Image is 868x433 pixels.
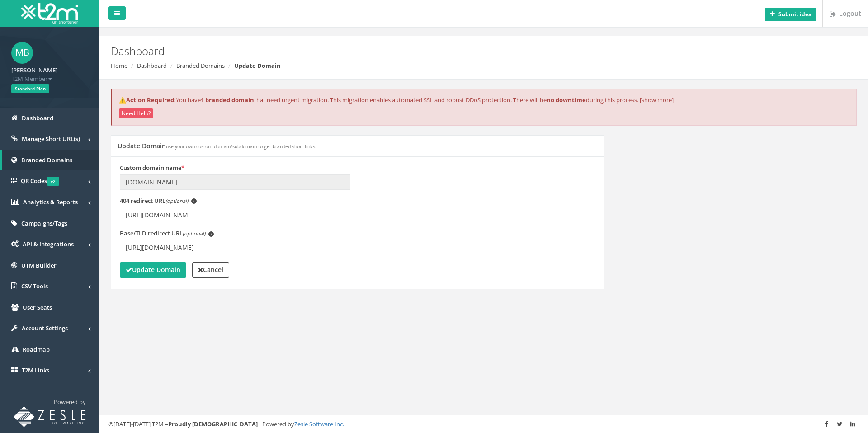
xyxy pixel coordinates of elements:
button: Update Domain [120,262,186,278]
small: use your own custom domain/subdomain to get branded short links. [166,143,316,150]
span: Dashboard [22,114,53,122]
b: Submit idea [778,10,811,18]
span: T2M Member [11,75,88,83]
a: [PERSON_NAME] T2M Member [11,64,88,83]
a: Zesle Software Inc. [294,420,344,428]
span: Standard Plan [11,84,49,93]
label: Base/TLD redirect URL [120,229,214,238]
input: Enter 404 redirect URL [120,207,350,222]
em: (optional) [183,230,205,237]
span: v2 [47,177,59,186]
strong: Update Domain [126,265,180,274]
p: You have that need urgent migration. This migration enables automated SSL and robust DDoS protect... [119,96,849,104]
a: Dashboard [137,61,167,70]
strong: Proudly [DEMOGRAPHIC_DATA] [168,420,258,428]
button: Submit idea [765,8,816,21]
button: Need Help? [119,108,153,118]
span: Branded Domains [21,156,72,164]
strong: Update Domain [234,61,281,70]
a: Cancel [192,262,229,278]
span: User Seats [23,303,52,311]
span: Account Settings [22,324,68,332]
strong: 1 branded domain [201,96,254,104]
input: Enter domain name [120,174,350,190]
strong: no downtime [547,96,586,104]
a: Home [111,61,127,70]
span: i [191,198,197,204]
a: show more [642,96,672,104]
span: Powered by [54,398,86,406]
span: QR Codes [21,177,59,185]
a: Branded Domains [176,61,225,70]
span: Campaigns/Tags [21,219,67,227]
label: Custom domain name [120,164,184,172]
h5: Update Domain [118,142,316,149]
input: Enter TLD redirect URL [120,240,350,255]
h2: Dashboard [111,45,730,57]
span: Roadmap [23,345,50,353]
span: UTM Builder [21,261,57,269]
label: 404 redirect URL [120,197,197,205]
span: T2M Links [22,366,49,374]
span: Manage Short URL(s) [22,135,80,143]
span: MB [11,42,33,64]
span: CSV Tools [21,282,48,290]
div: ©[DATE]-[DATE] T2M – | Powered by [108,420,859,428]
strong: ⚠️Action Required: [119,96,176,104]
em: (optional) [165,198,188,204]
span: i [208,231,214,237]
span: API & Integrations [23,240,74,248]
img: T2M URL Shortener powered by Zesle Software Inc. [14,406,86,427]
span: Analytics & Reports [23,198,78,206]
strong: [PERSON_NAME] [11,66,57,74]
img: T2M [21,3,78,24]
strong: Cancel [198,265,223,274]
